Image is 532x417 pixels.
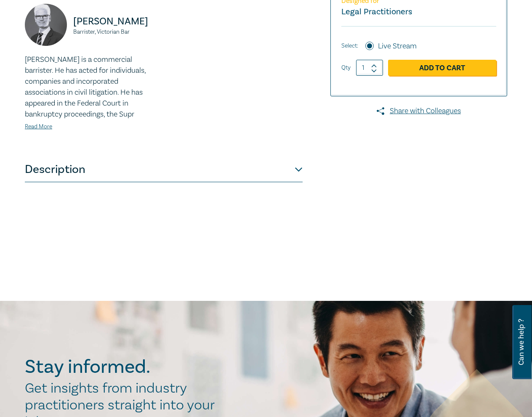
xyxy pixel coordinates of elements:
span: Can we help ? [517,310,525,374]
h2: Stay informed. [25,356,223,378]
img: https://s3.ap-southeast-2.amazonaws.com/leo-cussen-store-production-content/Contacts/Warren%20Smi... [25,4,67,46]
label: Live Stream [378,41,417,52]
a: Share with Colleagues [330,106,507,117]
label: Qty [341,63,351,72]
p: [PERSON_NAME] is a commercial barrister. He has acted for individuals, companies and incorporated... [25,54,159,120]
a: Read More [25,123,52,130]
button: Description [25,157,303,182]
small: Legal Practitioners [341,6,412,17]
input: 1 [356,60,383,76]
span: Select: [341,41,358,50]
a: Add to Cart [388,60,496,76]
small: Barrister, Victorian Bar [73,29,159,35]
p: [PERSON_NAME] [73,15,159,28]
